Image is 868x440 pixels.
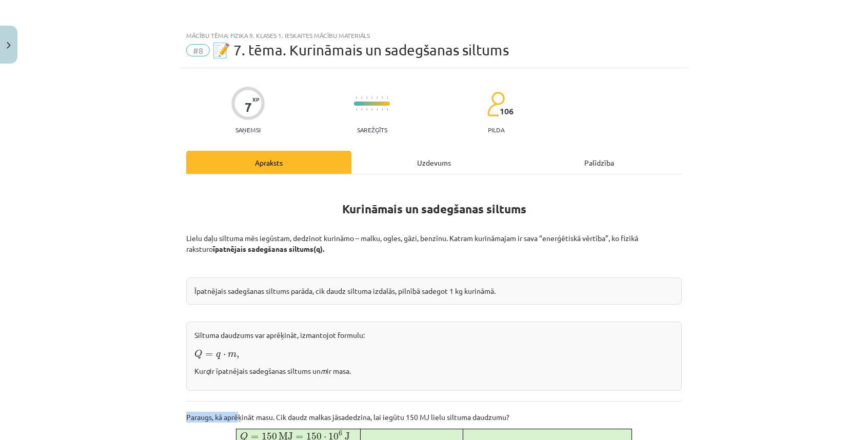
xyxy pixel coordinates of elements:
span: J [345,432,350,440]
img: icon-short-line-57e1e144782c952c97e751825c79c345078a6d821885a25fce030b3d8c18986b.svg [371,96,372,99]
strong: (q). [313,244,324,253]
img: icon-short-line-57e1e144782c952c97e751825c79c345078a6d821885a25fce030b3d8c18986b.svg [366,108,367,111]
img: icon-short-line-57e1e144782c952c97e751825c79c345078a6d821885a25fce030b3d8c18986b.svg [377,108,378,111]
span: , [236,354,239,359]
span: XP [252,96,259,102]
span: ⋅ [223,354,226,357]
p: pilda [488,126,504,133]
span: 📝 7. tēma. Kurināmais un sadegšanas siltums [212,42,509,58]
img: icon-short-line-57e1e144782c952c97e751825c79c345078a6d821885a25fce030b3d8c18986b.svg [361,96,362,99]
span: q [216,352,221,359]
span: Q [194,350,203,359]
img: icon-short-line-57e1e144782c952c97e751825c79c345078a6d821885a25fce030b3d8c18986b.svg [366,96,367,99]
div: Palīdzība [517,151,682,174]
div: Uzdevums [351,151,517,174]
p: Saņemsi [231,126,265,133]
img: icon-close-lesson-0947bae3869378f0d4975bcd49f059093ad1ed9edebbc8119c70593378902aed.svg [7,42,11,49]
span: 6 [339,431,342,436]
img: icon-short-line-57e1e144782c952c97e751825c79c345078a6d821885a25fce030b3d8c18986b.svg [382,96,383,99]
p: Kur ir īpatnējais sadegšanas siltums un ir masa. [194,366,674,376]
em: q [206,366,210,375]
span: m [228,352,236,357]
img: icon-short-line-57e1e144782c952c97e751825c79c345078a6d821885a25fce030b3d8c18986b.svg [371,108,372,111]
span: = [205,353,213,357]
span: #8 [186,44,210,56]
img: icon-short-line-57e1e144782c952c97e751825c79c345078a6d821885a25fce030b3d8c18986b.svg [387,96,388,99]
div: Mācību tēma: Fizika 9. klases 1. ieskaites mācību materiāls [186,32,682,39]
strong: Kurināmais un sadegšanas siltums [342,202,526,216]
span: 150 [306,433,322,440]
span: 10 [328,433,339,440]
p: Lielu daļu siltuma mēs iegūstam, dedzinot kurināmo – malku, ogles, gāzi, benzīnu. Katram kurināma... [186,233,682,254]
span: = [251,435,259,439]
img: students-c634bb4e5e11cddfef0936a35e636f08e4e9abd3cc4e673bd6f9a4125e45ecb1.svg [487,91,505,117]
span: 106 [500,107,514,116]
img: icon-short-line-57e1e144782c952c97e751825c79c345078a6d821885a25fce030b3d8c18986b.svg [377,96,378,99]
img: icon-short-line-57e1e144782c952c97e751825c79c345078a6d821885a25fce030b3d8c18986b.svg [361,108,362,111]
img: icon-short-line-57e1e144782c952c97e751825c79c345078a6d821885a25fce030b3d8c18986b.svg [382,108,383,111]
div: Apraksts [186,151,351,174]
img: icon-short-line-57e1e144782c952c97e751825c79c345078a6d821885a25fce030b3d8c18986b.svg [356,96,357,99]
div: 7 [245,100,252,114]
span: 150 [262,433,277,440]
div: Īpatnējais sadegšanas siltums parāda, cik daudz siltuma izdalās, pilnībā sadegot 1 kg kurināmā. [186,277,682,305]
img: icon-short-line-57e1e144782c952c97e751825c79c345078a6d821885a25fce030b3d8c18986b.svg [356,108,357,111]
p: Paraugs, kā aprēķināt masu. Cik daudz malkas jāsadedzina, lai iegūtu 150 MJ lielu siltuma daudzumu? [186,412,682,423]
img: icon-short-line-57e1e144782c952c97e751825c79c345078a6d821885a25fce030b3d8c18986b.svg [387,108,388,111]
p: Siltuma daudzums var aprēķināt, izmantojot formulu: [194,330,674,341]
span: = [295,435,303,439]
p: Sarežģīts [357,126,387,133]
span: ⋅ [324,436,326,439]
em: m [321,366,327,375]
b: īpatnējais sadegšanas siltums [213,244,313,253]
span: MJ [279,432,293,440]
